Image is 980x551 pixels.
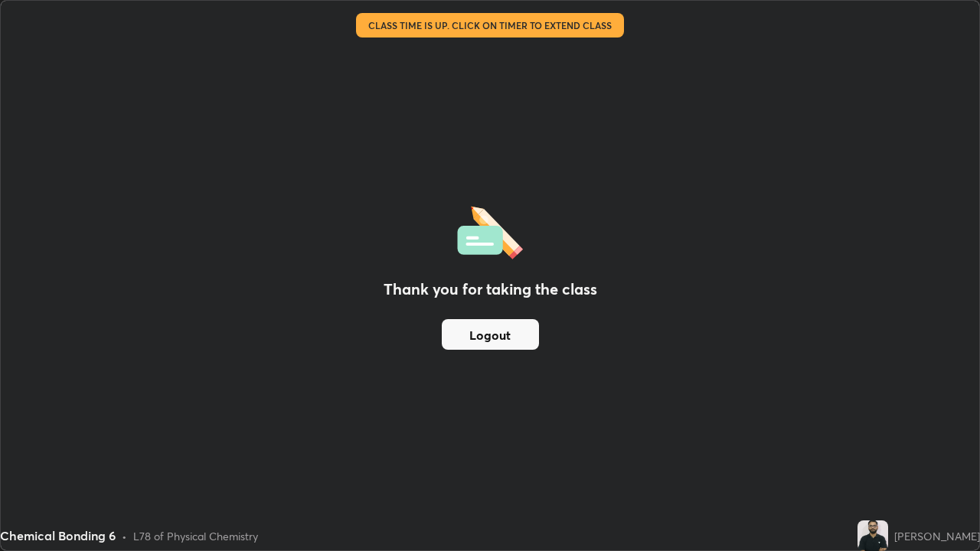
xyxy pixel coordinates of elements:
h2: Thank you for taking the class [384,278,597,301]
img: 5e6e13c1ec7d4a9f98ea3605e43f832c.jpg [857,520,888,551]
div: [PERSON_NAME] [894,528,980,544]
button: Logout [442,319,539,350]
img: offlineFeedback.1438e8b3.svg [457,201,523,259]
div: • [122,528,127,544]
div: L78 of Physical Chemistry [133,528,258,544]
